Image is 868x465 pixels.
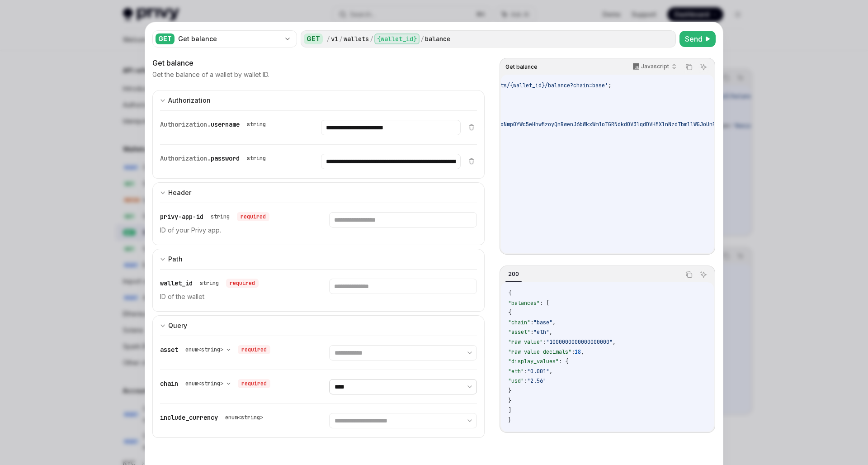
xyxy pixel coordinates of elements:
span: { [508,309,511,316]
div: chain [160,379,270,388]
span: ; [608,82,611,89]
div: Authorization [168,95,211,106]
span: "1000000000000000000" [546,338,613,346]
span: : { [559,358,568,365]
div: wallet_id [160,279,259,288]
div: required [226,279,259,288]
div: required [238,345,270,354]
button: Send [679,31,716,47]
span: 18 [575,348,581,356]
div: GET [156,33,175,44]
div: 200 [505,269,522,280]
span: : [571,348,575,356]
button: expand input section [152,90,485,110]
span: privy-app-id [160,213,203,221]
button: Copy the contents from the code block [683,269,695,280]
span: Get balance [505,63,538,71]
div: Path [168,254,183,265]
button: Ask AI [698,61,709,73]
span: : [ [540,299,549,307]
div: enum<string> [225,414,263,421]
button: expand input section [152,315,485,336]
span: , [581,348,584,356]
div: Authorization.username [160,120,269,129]
button: Javascript [628,59,680,75]
span: : [530,319,533,326]
button: Copy the contents from the code block [683,61,695,73]
div: Get balance [178,34,280,43]
div: / [339,34,343,43]
div: required [238,379,270,388]
span: : [524,368,527,375]
span: "eth" [533,328,549,336]
div: string [200,280,219,287]
span: chain [160,380,178,388]
span: : [530,328,533,336]
span: } [508,417,511,424]
span: username [211,120,240,128]
button: expand input section [152,182,485,203]
div: GET [304,33,323,44]
p: ID of the wallet. [160,291,307,302]
span: "raw_value" [508,338,543,346]
span: include_currency [160,413,218,422]
span: "display_values" [508,358,559,365]
button: Ask AI [698,269,709,280]
span: } [508,397,511,404]
span: 'https://[DOMAIN_NAME]/v1/wallets/{wallet_id}/balance?chain=base' [402,82,608,89]
div: privy-app-id [160,212,269,221]
div: required [237,212,269,221]
button: expand input section [152,249,485,269]
div: v1 [331,34,338,43]
span: "chain" [508,319,530,326]
span: , [552,319,556,326]
p: Javascript [641,63,669,70]
p: Get the balance of a wallet by wallet ID. [152,70,269,79]
button: GETGet balance [152,29,297,48]
div: Get balance [152,57,485,68]
span: "2.56" [527,377,546,384]
span: : [543,338,546,346]
div: Query [168,320,187,331]
span: , [549,368,552,375]
span: Authorization. [160,154,211,162]
div: string [247,155,266,162]
span: wallet_id [160,279,193,287]
div: / [370,34,373,43]
div: {wallet_id} [374,33,420,44]
div: balance [425,34,450,43]
span: asset [160,346,178,354]
span: "usd" [508,377,524,384]
div: string [247,121,266,128]
div: Header [168,187,191,198]
span: "0.001" [527,368,549,375]
span: { [508,289,511,297]
div: / [326,34,330,43]
div: include_currency [160,413,267,422]
span: : [524,377,527,384]
div: wallets [344,34,369,43]
div: asset [160,345,270,354]
div: Authorization.password [160,154,269,163]
span: "asset" [508,328,530,336]
span: , [613,338,616,346]
span: ] [508,407,511,414]
span: password [211,154,240,162]
span: Send [685,33,703,44]
span: "base" [533,319,552,326]
span: "eth" [508,368,524,375]
span: , [549,328,552,336]
span: "raw_value_decimals" [508,348,571,356]
div: string [211,213,230,220]
span: "balances" [508,299,540,307]
div: / [420,34,424,43]
span: } [508,387,511,394]
p: ID of your Privy app. [160,225,307,236]
span: Authorization. [160,120,211,128]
